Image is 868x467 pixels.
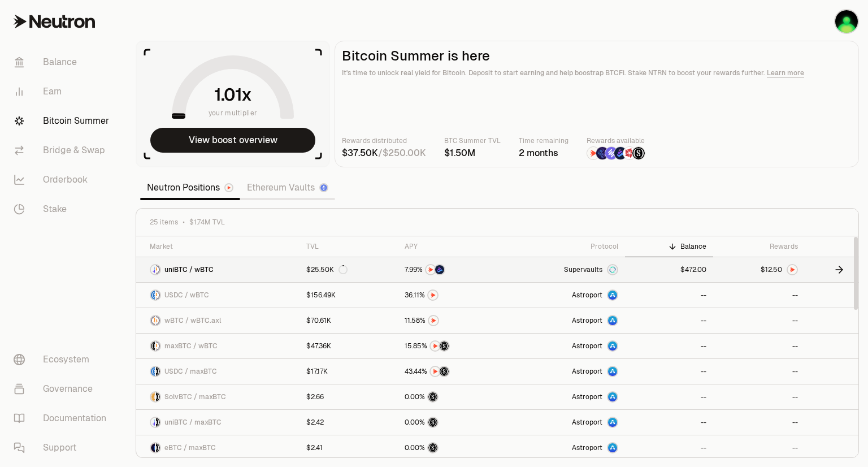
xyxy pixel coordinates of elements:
[398,410,510,435] a: Structured Points
[5,77,122,106] a: Earn
[405,242,504,251] div: APY
[320,184,327,191] img: Ethereum Logo
[713,257,805,282] a: NTRN Logo
[608,265,617,274] img: Supervaults
[136,359,300,384] a: USDC LogomaxBTC LogoUSDC / maxBTC
[426,265,435,274] img: NTRN
[572,291,602,300] span: Astroport
[398,334,510,358] a: NTRNStructured Points
[398,359,510,384] a: NTRNStructured Points
[518,242,619,251] div: Protocol
[151,367,155,376] img: USDC Logo
[151,443,155,452] img: eBTC Logo
[342,146,426,160] div: /
[136,334,300,358] a: maxBTC LogowBTC LogomaxBTC / wBTC
[150,218,178,227] span: 25 items
[572,418,602,427] span: Astroport
[713,283,805,308] a: --
[572,341,602,351] span: Astroport
[398,435,510,460] a: Structured Points
[511,359,626,384] a: Astroport
[625,308,713,333] a: --
[572,443,602,452] span: Astroport
[306,418,324,427] div: $2.42
[151,392,155,401] img: SolvBTC Logo
[5,433,122,462] a: Support
[398,384,510,409] a: Structured Points
[713,334,805,358] a: --
[306,443,323,452] div: $2.41
[519,146,568,160] div: 2 months
[440,367,449,376] img: Structured Points
[136,257,300,282] a: uniBTC LogowBTC LogouniBTC / wBTC
[151,265,155,274] img: uniBTC Logo
[428,418,437,427] img: Structured Points
[5,47,122,77] a: Balance
[429,316,438,325] img: NTRN
[511,308,626,333] a: Astroport
[150,242,293,251] div: Market
[398,257,510,282] a: NTRNBedrock Diamonds
[587,135,645,146] p: Rewards available
[136,308,300,333] a: wBTC LogowBTC.axl LogowBTC / wBTC.axl
[511,384,626,409] a: Astroport
[625,334,713,358] a: --
[587,147,600,159] img: NTRN
[156,418,160,427] img: maxBTC Logo
[572,316,602,325] span: Astroport
[156,341,160,351] img: wBTC Logo
[428,291,437,300] img: NTRN
[306,392,324,401] div: $2.66
[5,374,122,404] a: Governance
[713,435,805,460] a: --
[713,308,805,333] a: --
[151,291,155,300] img: USDC Logo
[405,366,504,377] button: NTRNStructured Points
[625,410,713,435] a: --
[300,308,398,333] a: $70.61K
[150,128,315,153] button: View boost overview
[511,334,626,358] a: Astroport
[405,289,504,301] button: NTRN
[300,410,398,435] a: $2.42
[164,418,222,427] span: uniBTC / maxBTC
[136,384,300,409] a: SolvBTC LogomaxBTC LogoSolvBTC / maxBTC
[596,147,609,159] img: EtherFi Points
[623,147,636,159] img: Mars Fragments
[140,176,240,199] a: Neutron Positions
[300,384,398,409] a: $2.66
[209,107,258,119] span: your multiplier
[300,257,398,282] a: $25.50K
[136,283,300,308] a: USDC LogowBTC LogoUSDC / wBTC
[136,435,300,460] a: eBTC LogomaxBTC LogoeBTC / maxBTC
[300,334,398,358] a: $47.36K
[405,417,504,428] button: Structured Points
[151,341,155,351] img: maxBTC Logo
[625,384,713,409] a: --
[713,410,805,435] a: --
[306,341,331,351] div: $47.36K
[164,341,218,351] span: maxBTC / wBTC
[511,435,626,460] a: Astroport
[405,315,504,326] button: NTRN
[713,359,805,384] a: --
[300,283,398,308] a: $156.49K
[300,435,398,460] a: $2.41
[342,67,852,79] p: It's time to unlock real yield for Bitcoin. Deposit to start earning and help boostrap BTCFi. Sta...
[614,147,627,159] img: Bedrock Diamonds
[720,242,798,251] div: Rewards
[5,136,122,165] a: Bridge & Swap
[151,418,155,427] img: uniBTC Logo
[306,316,331,325] div: $70.61K
[189,218,225,227] span: $1.74M TVL
[511,410,626,435] a: Astroport
[625,359,713,384] a: --
[625,435,713,460] a: --
[564,265,602,274] span: Supervaults
[156,316,160,325] img: wBTC.axl Logo
[767,68,804,77] a: Learn more
[156,367,160,376] img: maxBTC Logo
[164,265,214,274] span: uniBTC / wBTC
[342,135,426,146] p: Rewards distributed
[5,165,122,194] a: Orderbook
